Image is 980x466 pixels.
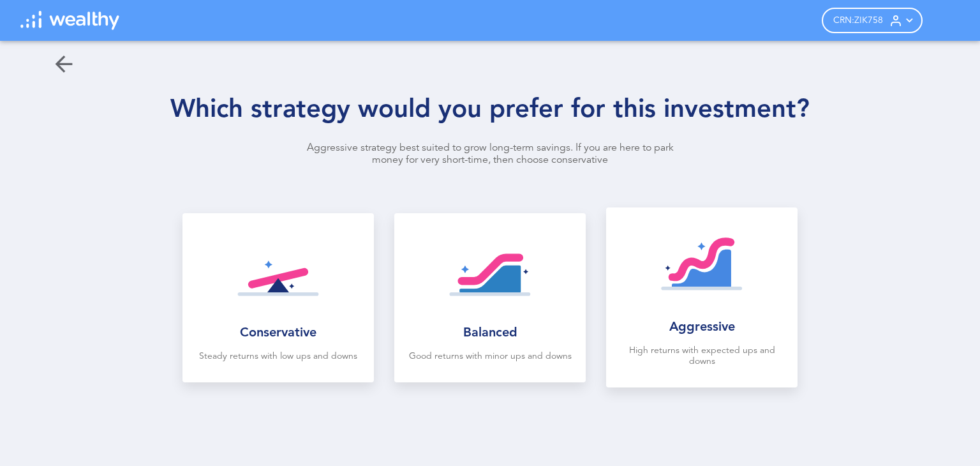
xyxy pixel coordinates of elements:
p: Conservative [240,326,316,341]
p: High returns with expected ups and downs [616,345,787,367]
p: Aggressive [669,320,735,335]
img: strategy-aggressive.svg [661,228,743,310]
span: CRN: ZIK758 [833,15,883,26]
p: Good returns with minor ups and downs [409,351,572,362]
p: Steady returns with low ups and downs [199,351,357,362]
p: Balanced [463,326,517,341]
h1: Which strategy would you prefer for this investment? [170,95,810,126]
img: strategy-conservative.svg [237,234,319,315]
img: wl-logo-white.svg [20,11,119,30]
img: strategy-balanced.svg [449,234,531,315]
p: Aggressive strategy best suited to grow long-term savings. If you are here to park money for very... [299,142,681,167]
